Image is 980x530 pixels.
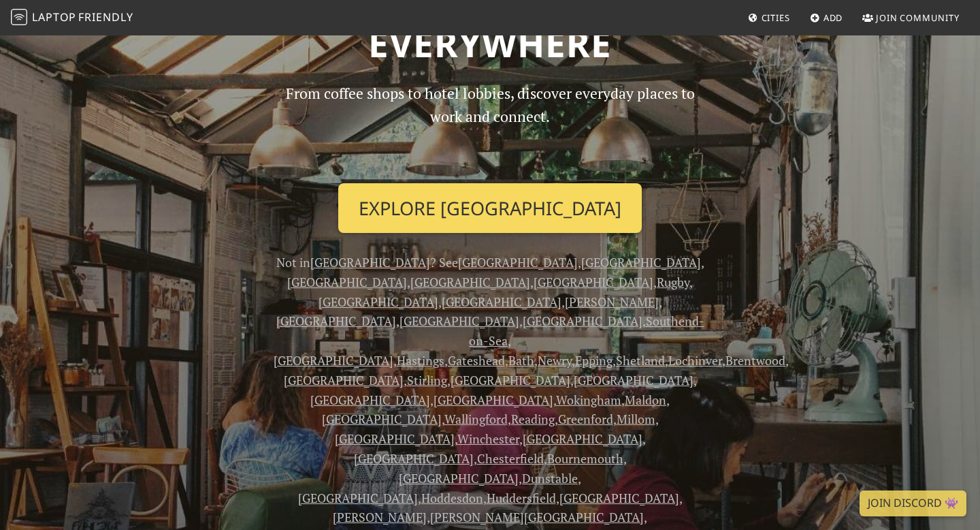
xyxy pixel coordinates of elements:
a: [GEOGRAPHIC_DATA] [310,254,430,270]
a: [GEOGRAPHIC_DATA] [274,352,393,369]
a: [GEOGRAPHIC_DATA] [581,254,701,270]
a: [PERSON_NAME] [565,294,659,310]
a: [GEOGRAPHIC_DATA] [287,274,407,290]
span: Laptop [32,10,76,25]
a: [GEOGRAPHIC_DATA] [442,294,561,310]
a: Add [804,5,849,30]
a: Shetland [616,352,665,369]
a: Hoddesdon [421,490,483,506]
a: [GEOGRAPHIC_DATA] [523,431,642,447]
p: From coffee shops to hotel lobbies, discover everyday places to work and connect. [274,82,706,172]
span: Friendly [78,10,133,25]
a: [PERSON_NAME][GEOGRAPHIC_DATA] [430,509,644,525]
span: Join Community [876,12,960,24]
a: [GEOGRAPHIC_DATA] [410,274,530,290]
a: Explore [GEOGRAPHIC_DATA] [338,183,642,234]
a: Epping [575,352,612,369]
span: Add [823,12,843,24]
a: [GEOGRAPHIC_DATA] [276,313,396,329]
a: Millom [617,411,655,427]
a: [GEOGRAPHIC_DATA] [322,411,442,427]
a: Huddersfield [487,490,556,506]
a: [GEOGRAPHIC_DATA] [523,313,642,329]
a: LaptopFriendly LaptopFriendly [11,6,133,30]
a: Hastings [397,352,444,369]
a: Bath [508,352,534,369]
a: Reading [511,411,555,427]
a: Stirling [407,372,447,388]
a: [GEOGRAPHIC_DATA] [354,450,474,467]
a: [PERSON_NAME] [333,509,427,525]
a: Greenford [558,411,613,427]
span: Cities [762,12,790,24]
a: [GEOGRAPHIC_DATA] [574,372,693,388]
a: Cities [742,5,796,30]
a: Lochinver [668,352,722,369]
a: Gateshead [448,352,505,369]
a: [GEOGRAPHIC_DATA] [318,294,438,310]
a: Dunstable [522,470,578,486]
a: Wokingham [556,392,621,408]
img: LaptopFriendly [11,9,27,25]
a: [GEOGRAPHIC_DATA] [298,490,418,506]
a: [GEOGRAPHIC_DATA] [310,392,430,408]
a: Maldon [625,392,666,408]
a: [GEOGRAPHIC_DATA] [335,431,455,447]
a: [GEOGRAPHIC_DATA] [534,274,653,290]
a: Chesterfield [477,450,544,467]
a: Brentwood [725,352,785,369]
a: [GEOGRAPHIC_DATA] [559,490,679,506]
a: [GEOGRAPHIC_DATA] [451,372,570,388]
a: Rugby [657,274,689,290]
a: [GEOGRAPHIC_DATA] [399,313,519,329]
a: Bournemouth [547,450,623,467]
a: [GEOGRAPHIC_DATA] [399,470,519,486]
a: Newry [538,352,572,369]
a: [GEOGRAPHIC_DATA] [458,254,578,270]
a: [GEOGRAPHIC_DATA] [434,392,553,408]
a: Winchester [457,431,519,447]
a: Join Community [857,5,965,30]
a: Wallingford [444,411,508,427]
a: [GEOGRAPHIC_DATA] [284,372,404,388]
